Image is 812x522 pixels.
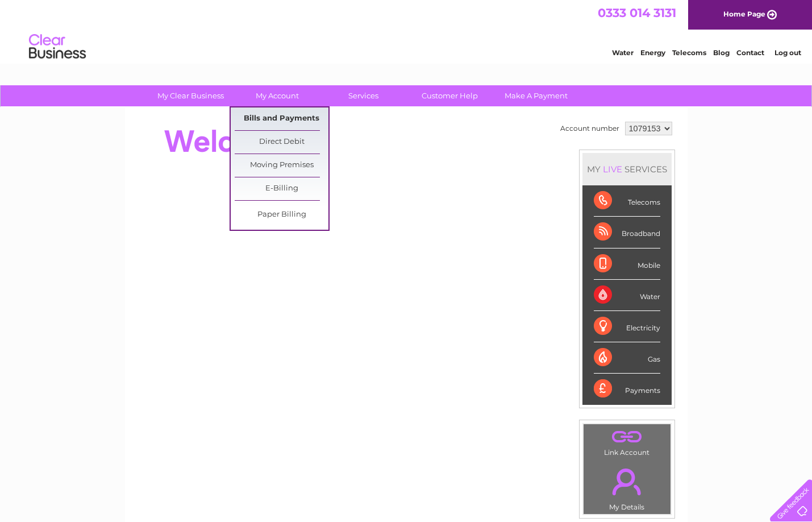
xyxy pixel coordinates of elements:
div: LIVE [601,164,624,175]
a: Direct Debit [235,131,328,154]
a: Contact [736,48,764,57]
div: Electricity [594,311,660,342]
img: logo.png [28,30,86,64]
div: Clear Business is a trading name of Verastar Limited (registered in [GEOGRAPHIC_DATA] No. 3667643... [138,6,675,55]
a: 0333 014 3131 [598,6,676,20]
div: Mobile [594,248,660,280]
a: Bills and Payments [235,107,328,130]
a: Blog [713,48,730,57]
td: Account number [557,119,622,138]
td: Link Account [583,424,671,459]
a: Water [612,48,634,57]
a: Services [317,85,410,106]
a: My Clear Business [144,85,238,106]
a: Moving Premises [235,154,328,177]
td: My Details [583,459,671,515]
a: Customer Help [403,85,497,106]
a: Energy [640,48,665,57]
div: Payments [594,374,660,404]
a: Log out [774,48,801,57]
div: Gas [594,342,660,374]
div: Telecoms [594,185,660,217]
a: Make A Payment [489,85,583,106]
a: Telecoms [672,48,706,57]
a: . [586,462,668,502]
a: Paper Billing [235,204,328,226]
a: E-Billing [235,177,328,200]
div: Broadband [594,217,660,248]
a: . [586,427,668,447]
div: MY SERVICES [582,153,672,185]
div: Water [594,280,660,311]
a: My Account [230,85,324,106]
